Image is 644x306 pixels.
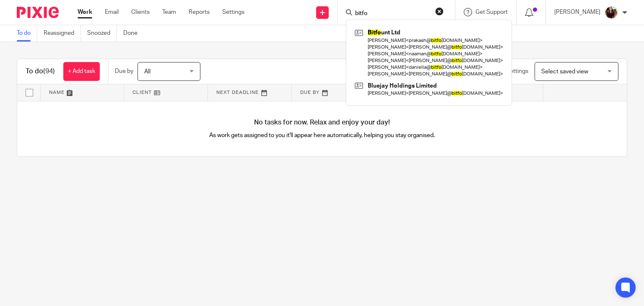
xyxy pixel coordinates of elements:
span: Select saved view [541,69,588,75]
a: Settings [222,8,244,16]
p: Due by [115,67,133,75]
a: Snoozed [87,25,117,41]
a: To do [17,25,37,41]
a: Reassigned [44,25,81,41]
span: All [144,69,151,75]
img: MaxAcc_Sep21_ElliDeanPhoto_030.jpg [605,6,618,19]
img: Pixie [17,7,59,18]
a: Team [162,8,176,16]
a: Reports [189,8,210,16]
a: Work [78,8,92,16]
span: Get Support [475,9,508,15]
span: (94) [43,68,55,75]
a: + Add task [63,62,100,81]
a: Email [105,8,119,16]
input: Search [354,10,430,18]
p: As work gets assigned to you it'll appear here automatically, helping you stay organised. [170,131,475,140]
a: Clients [131,8,150,16]
h4: No tasks for now. Relax and enjoy your day! [17,118,627,127]
a: Done [123,25,144,41]
button: Clear [435,7,444,16]
h1: To do [26,67,55,76]
p: [PERSON_NAME] [554,8,600,16]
